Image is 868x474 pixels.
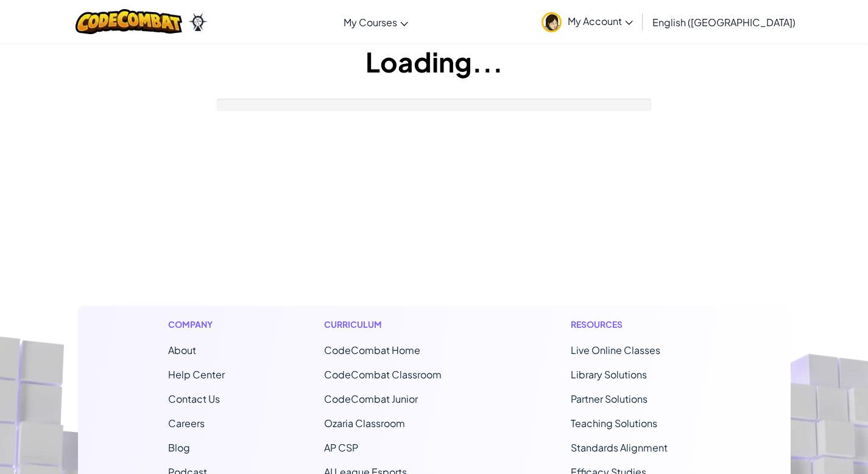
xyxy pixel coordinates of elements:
span: English ([GEOGRAPHIC_DATA]) [652,16,796,29]
a: My Courses [337,5,414,38]
a: CodeCombat Classroom [324,368,442,381]
a: About [168,344,196,356]
a: CodeCombat Junior [324,392,418,405]
a: Teaching Solutions [571,417,657,430]
span: Contact Us [168,392,220,405]
a: Careers [168,417,205,430]
img: Ozaria [188,13,208,31]
h1: Curriculum [324,318,471,331]
a: Library Solutions [571,368,647,381]
a: Blog [168,441,190,454]
a: AP CSP [324,441,358,454]
span: My Courses [344,16,397,29]
img: CodeCombat logo [76,9,182,34]
img: avatar [542,12,562,32]
a: Help Center [168,368,225,381]
a: Standards Alignment [571,441,668,454]
a: Live Online Classes [571,344,660,356]
a: My Account [535,2,639,41]
a: Ozaria Classroom [324,417,405,430]
span: My Account [568,15,633,27]
a: Partner Solutions [571,392,647,405]
h1: Company [168,318,225,331]
span: CodeCombat Home [324,344,420,356]
h1: Resources [571,318,700,331]
a: English ([GEOGRAPHIC_DATA]) [646,5,802,38]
